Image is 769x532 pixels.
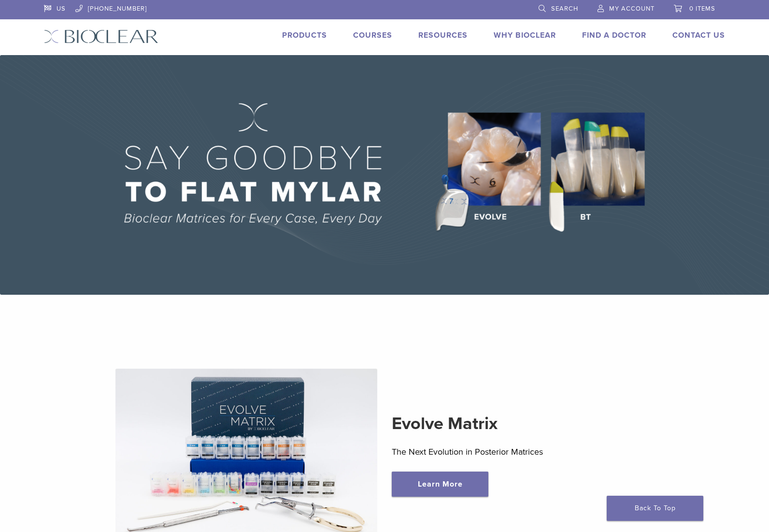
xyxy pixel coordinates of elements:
[689,5,715,13] span: 0 items
[672,30,725,40] a: Contact Us
[607,496,703,521] a: Back To Top
[392,445,654,459] p: The Next Evolution in Posterior Matrices
[392,472,488,497] a: Learn More
[44,29,158,43] img: Bioclear
[551,5,578,13] span: Search
[392,412,654,435] h2: Evolve Matrix
[353,30,392,40] a: Courses
[582,30,646,40] a: Find A Doctor
[494,30,556,40] a: Why Bioclear
[282,30,327,40] a: Products
[418,30,468,40] a: Resources
[609,5,655,13] span: My Account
